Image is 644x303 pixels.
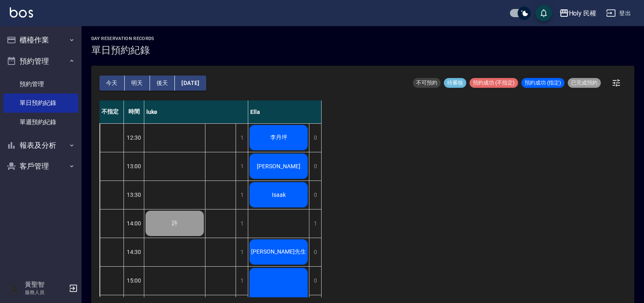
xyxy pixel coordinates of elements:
div: Ella [248,100,322,123]
div: 時間 [124,100,144,123]
a: 預約管理 [3,75,78,94]
span: 李丹坪 [269,134,289,141]
button: 明天 [125,76,150,91]
div: Holy 民權 [569,8,597,18]
div: 1 [236,238,248,266]
div: 1 [309,209,321,238]
h5: 黃聖智 [25,281,66,289]
h3: 單日預約紀錄 [91,45,154,56]
p: 服務人員 [25,289,66,296]
div: 0 [309,152,321,180]
button: 今天 [99,76,125,91]
a: 單日預約紀錄 [3,94,78,112]
span: 已完成預約 [568,79,601,87]
div: 1 [236,209,248,238]
div: 0 [309,124,321,152]
div: 0 [309,238,321,266]
h2: day Reservation records [91,36,154,41]
button: 櫃檯作業 [3,29,78,51]
div: 15:00 [124,266,144,295]
div: 13:00 [124,152,144,180]
div: 12:30 [124,123,144,152]
button: 預約管理 [3,51,78,72]
span: 許 [170,220,179,227]
div: 不指定 [99,100,124,123]
button: 報表及分析 [3,135,78,156]
div: 0 [309,181,321,209]
span: 預約成功 (不指定) [470,79,518,87]
span: Isaak [270,192,287,198]
div: 13:30 [124,180,144,209]
div: 1 [236,152,248,180]
span: [PERSON_NAME] [255,163,302,169]
div: 14:30 [124,238,144,266]
button: Holy 民權 [556,5,600,22]
img: Person [7,280,23,296]
div: 1 [236,124,248,152]
span: 預約成功 (指定) [521,79,565,87]
span: 待審核 [444,79,466,87]
button: save [536,5,552,21]
img: Logo [10,7,33,18]
button: 登出 [603,6,634,21]
div: 1 [236,181,248,209]
div: 0 [309,267,321,295]
button: 客戶管理 [3,156,78,177]
span: 不可預約 [413,79,441,87]
button: 後天 [150,76,175,91]
a: 單週預約紀錄 [3,113,78,131]
span: [PERSON_NAME]先生 [249,248,308,256]
div: 1 [236,267,248,295]
button: [DATE] [175,76,206,91]
div: luke [144,100,248,123]
div: 14:00 [124,209,144,238]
